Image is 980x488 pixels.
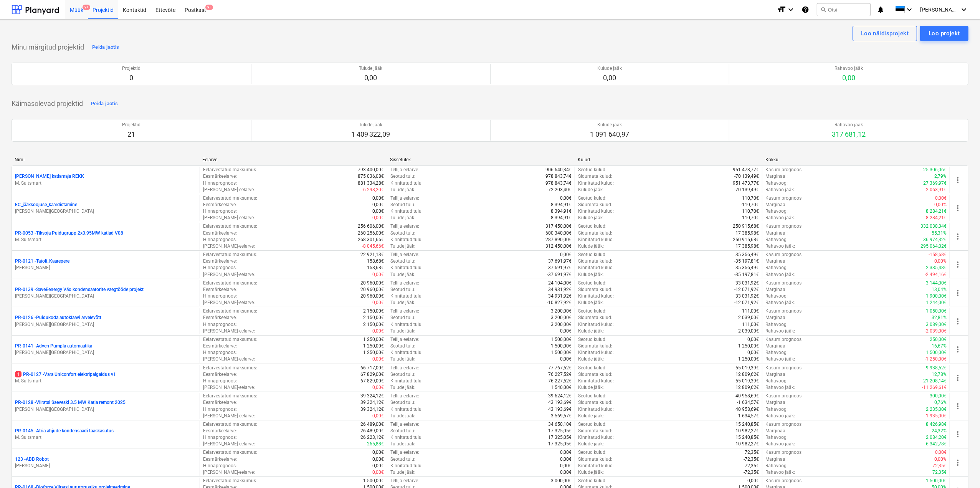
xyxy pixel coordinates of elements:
p: Sidumata kulud : [578,343,612,349]
p: Tellija eelarve : [390,336,419,343]
p: [PERSON_NAME]-eelarve : [203,187,255,193]
p: -110,70€ [741,202,759,208]
p: Eesmärkeelarve : [203,286,237,293]
p: PR-0128 - Viiratsi Saeveski 3.5 MW Katla remont 2025 [15,399,126,406]
div: PR-0128 -Viiratsi Saeveski 3.5 MW Katla remont 2025[PERSON_NAME][GEOGRAPHIC_DATA] [15,399,197,412]
i: notifications [877,5,884,14]
p: Rahavoo jääk : [765,299,795,306]
p: 2 150,00€ [363,314,384,321]
p: 1 500,00€ [551,343,572,349]
span: more_vert [953,430,962,439]
p: [PERSON_NAME] [15,265,197,271]
p: 0,00 [359,73,383,83]
i: keyboard_arrow_down [905,5,914,14]
p: -35 197,81€ [734,258,759,265]
p: Marginaal : [765,173,788,180]
p: 8 394,91€ [551,208,572,215]
p: Marginaal : [765,286,788,293]
p: Kasumiprognoos : [765,336,803,343]
p: 36 974,32€ [923,237,947,243]
p: 2 039,00€ [738,314,759,321]
p: 111,00€ [742,308,759,314]
p: 8 394,91€ [551,202,572,208]
p: 20 960,00€ [360,280,384,286]
p: Hinnaprognoos : [203,293,237,299]
p: 22 921,13€ [360,251,384,258]
p: 158,68€ [367,258,384,265]
p: PR-0141 - Adven Pumpla automaatika [15,343,92,349]
p: Rahavoo jääk : [765,243,795,250]
div: EC_jääksoojuse_kaardistamine[PERSON_NAME][GEOGRAPHIC_DATA] [15,202,197,215]
p: Eelarvestatud maksumus : [203,280,257,286]
span: more_vert [953,345,962,354]
p: Tellija eelarve : [390,280,419,286]
span: 9+ [83,5,90,10]
p: Seotud kulud : [578,167,607,173]
p: -37 691,97€ [547,271,572,278]
p: 21 [122,130,140,139]
p: 1 250,00€ [738,343,759,349]
p: -2 494,16€ [925,271,947,278]
p: EC_jääksoojuse_kaardistamine [15,202,77,208]
p: Tulude jääk : [390,299,415,306]
p: -35 197,81€ [734,271,759,278]
p: 111,00€ [742,321,759,328]
p: [PERSON_NAME][GEOGRAPHIC_DATA] [15,349,197,356]
p: [PERSON_NAME][GEOGRAPHIC_DATA] [15,406,197,413]
p: -2 063,91€ [925,187,947,193]
p: 3 200,00€ [551,308,572,314]
p: [PERSON_NAME][GEOGRAPHIC_DATA] [15,208,197,215]
p: 24 104,00€ [548,280,572,286]
p: 35 356,49€ [735,251,759,258]
div: Eelarve [202,157,384,162]
p: Eesmärkeelarve : [203,343,237,349]
p: Eelarvestatud maksumus : [203,195,257,202]
p: 37 691,97€ [548,258,572,265]
p: -158,68€ [929,251,947,258]
p: 951 473,77€ [733,167,759,173]
div: Peida jaotis [91,99,118,108]
p: 32,81% [932,314,947,321]
p: 2 150,00€ [363,321,384,328]
p: 35 356,49€ [735,265,759,271]
button: Loo projekt [920,26,968,41]
div: PR-0141 -Adven Pumpla automaatika[PERSON_NAME][GEOGRAPHIC_DATA] [15,343,197,356]
p: 3 144,00€ [926,280,947,286]
p: PR-0121 - Tatoli_Kaarepere [15,258,69,265]
p: Tulude jääk : [390,187,415,193]
p: 0,00€ [935,195,947,202]
p: 978 843,74€ [545,173,572,180]
i: keyboard_arrow_down [786,5,795,14]
p: 0,00€ [372,328,384,334]
p: -8 394,91€ [550,215,572,221]
p: [PERSON_NAME]-eelarve : [203,328,255,334]
p: [PERSON_NAME] katlamaja REKK [15,173,84,180]
p: Tellija eelarve : [390,308,419,314]
span: more_vert [953,458,962,467]
p: Rahavoog : [765,265,788,271]
div: Kokku [765,157,947,162]
p: Hinnaprognoos : [203,180,237,187]
p: 2 150,00€ [363,308,384,314]
p: Rahavoo jääk : [765,187,795,193]
p: 260 256,00€ [358,230,384,237]
p: Kulude jääk : [578,299,604,306]
p: Marginaal : [765,202,788,208]
p: Tulude jääk : [390,271,415,278]
p: 55,31% [932,230,947,237]
p: Rahavoo jääk : [765,271,795,278]
p: Kasumiprognoos : [765,195,803,202]
p: PR-0139 - SaveEenergy Väo kondensaatorite vaegtööde projekt [15,286,144,293]
div: Peida jaotis [92,43,119,52]
div: 123 -ABB Robot[PERSON_NAME] [15,456,197,469]
p: 25 306,06€ [923,167,947,173]
button: Peida jaotis [90,41,121,53]
p: Tellija eelarve : [390,167,419,173]
p: 0,00€ [372,299,384,306]
p: Marginaal : [765,343,788,349]
p: Sidumata kulud : [578,173,612,180]
p: [PERSON_NAME][GEOGRAPHIC_DATA] [15,293,197,299]
p: Tulude jääk [351,122,390,128]
p: Hinnaprognoos : [203,265,237,271]
p: -72 203,40€ [547,187,572,193]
